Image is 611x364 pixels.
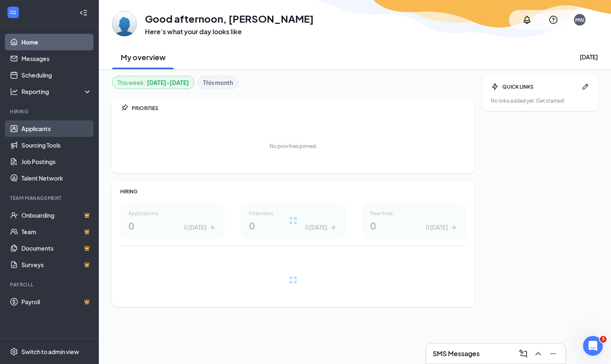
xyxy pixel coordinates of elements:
[533,349,543,359] svg: ChevronUp
[583,336,603,356] iframe: Intercom live chat
[433,349,480,358] h3: SMS Messages
[10,108,90,115] div: Hiring
[21,223,92,240] a: TeamCrown
[21,348,79,356] div: Switch to admin view
[548,349,558,359] svg: Minimize
[516,347,529,360] button: ComposeMessage
[120,104,128,112] svg: Pin
[491,82,499,91] svg: Bolt
[120,188,466,195] div: HIRING
[132,105,466,112] div: PRIORITIES
[9,8,17,16] svg: WorkstreamLogo
[21,120,92,137] a: Applicants
[531,347,544,360] button: ChevronUp
[522,15,532,25] svg: Notifications
[580,53,598,61] div: [DATE]
[21,50,92,67] a: Messages
[581,82,590,91] svg: Pen
[518,349,528,359] svg: ComposeMessage
[112,12,137,36] img: Mariana Wishengrad
[21,153,92,170] a: Job Postings
[10,348,18,356] svg: Settings
[21,240,92,256] a: DocumentsCrown
[21,87,92,96] div: Reporting
[21,137,92,153] a: Sourcing Tools
[546,347,559,360] button: Minimize
[79,9,88,17] svg: Collapse
[21,34,92,50] a: Home
[121,52,166,62] h2: My overview
[491,97,590,104] div: No links added yet. Get started!
[21,207,92,223] a: OnboardingCrown
[575,16,584,23] div: MW
[270,143,317,150] div: No priorities pinned.
[21,67,92,83] a: Scheduling
[10,87,18,96] svg: Analysis
[117,78,189,87] div: This week :
[21,170,92,186] a: Talent Network
[203,78,233,87] b: This month
[145,27,314,36] h3: Here’s what your day looks like
[600,336,606,343] span: 3
[21,256,92,273] a: SurveysCrown
[147,78,189,87] b: [DATE] - [DATE]
[502,83,578,90] div: QUICK LINKS
[10,195,90,202] div: Team Management
[145,12,314,26] h1: Good afternoon, [PERSON_NAME]
[10,281,90,288] div: Payroll
[21,294,92,310] a: PayrollCrown
[548,15,558,25] svg: QuestionInfo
